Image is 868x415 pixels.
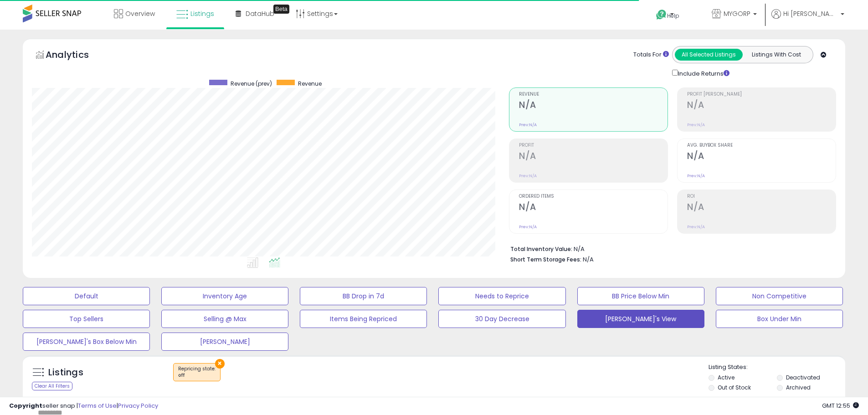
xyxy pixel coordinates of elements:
[519,122,537,128] small: Prev: N/A
[519,202,668,214] h2: N/A
[178,365,216,379] span: Repricing state :
[687,173,705,179] small: Prev: N/A
[519,151,668,163] h2: N/A
[687,100,836,112] h2: N/A
[298,80,322,87] span: Revenue
[438,310,565,328] button: 30 Day Decrease
[687,92,836,97] span: Profit [PERSON_NAME]
[786,374,820,381] label: Deactivated
[510,256,581,263] b: Short Term Storage Fees:
[519,224,537,230] small: Prev: N/A
[519,194,668,199] span: Ordered Items
[300,310,427,328] button: Items Being Repriced
[687,194,836,199] span: ROI
[687,122,705,128] small: Prev: N/A
[190,9,214,18] span: Listings
[48,366,83,379] h5: Listings
[783,9,838,18] span: Hi [PERSON_NAME]
[273,5,289,14] div: Tooltip anchor
[716,310,843,328] button: Box Under Min
[577,310,704,328] button: [PERSON_NAME]'s View
[215,359,225,369] button: ×
[786,384,811,391] label: Archived
[742,49,810,61] button: Listings With Cost
[9,401,42,410] strong: Copyright
[519,92,668,97] span: Revenue
[9,402,158,410] div: seller snap | |
[300,287,427,305] button: BB Drop in 7d
[577,287,704,305] button: BB Price Below Min
[510,245,572,253] b: Total Inventory Value:
[656,9,667,20] i: Get Help
[687,224,705,230] small: Prev: N/A
[687,202,836,214] h2: N/A
[246,9,274,18] span: DataHub
[510,243,829,254] li: N/A
[583,255,594,264] span: N/A
[438,287,565,305] button: Needs to Reprice
[231,80,272,87] span: Revenue (prev)
[23,333,150,351] button: [PERSON_NAME]'s Box Below Min
[687,143,836,148] span: Avg. Buybox Share
[822,401,859,410] span: 2025-10-8 12:55 GMT
[519,143,668,148] span: Profit
[709,363,845,372] p: Listing States:
[633,51,669,59] div: Totals For
[667,12,679,20] span: Help
[23,287,150,305] button: Default
[161,310,288,328] button: Selling @ Max
[32,382,72,390] div: Clear All Filters
[649,2,697,30] a: Help
[519,173,537,179] small: Prev: N/A
[519,100,668,112] h2: N/A
[46,48,107,63] h5: Analytics
[771,9,844,30] a: Hi [PERSON_NAME]
[724,9,750,18] span: MYGORP
[161,333,288,351] button: [PERSON_NAME]
[23,310,150,328] button: Top Sellers
[665,68,740,78] div: Include Returns
[718,374,734,381] label: Active
[675,49,743,61] button: All Selected Listings
[178,372,216,379] div: off
[716,287,843,305] button: Non Competitive
[161,287,288,305] button: Inventory Age
[118,401,158,410] a: Privacy Policy
[687,151,836,163] h2: N/A
[78,401,117,410] a: Terms of Use
[718,384,751,391] label: Out of Stock
[125,9,155,18] span: Overview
